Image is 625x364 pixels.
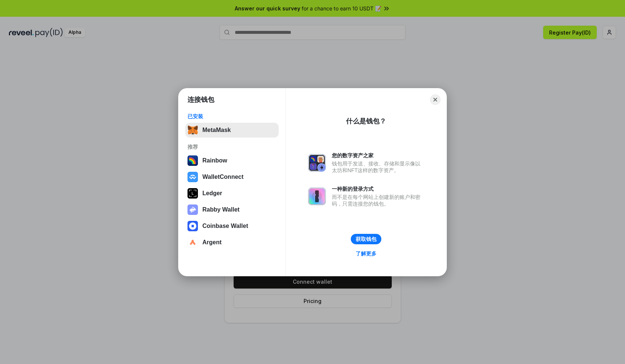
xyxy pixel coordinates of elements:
[185,153,279,168] button: Rainbow
[187,113,276,120] div: 已安装
[187,237,198,248] img: svg+xml,%3Csvg%20width%3D%2228%22%20height%3D%2228%22%20viewBox%3D%220%200%2028%2028%22%20fill%3D...
[202,157,227,164] div: Rainbow
[185,170,279,184] button: WalletConnect
[351,234,381,244] button: 获取钱包
[185,235,279,250] button: Argent
[187,155,198,166] img: svg+xml,%3Csvg%20width%3D%22120%22%20height%3D%22120%22%20viewBox%3D%220%200%20120%20120%22%20fil...
[356,236,376,242] div: 获取钱包
[185,219,279,233] button: Coinbase Wallet
[202,223,248,229] div: Coinbase Wallet
[187,188,198,199] img: svg+xml,%3Csvg%20xmlns%3D%22http%3A%2F%2Fwww.w3.org%2F2000%2Fsvg%22%20width%3D%2228%22%20height%3...
[202,190,222,197] div: Ledger
[187,144,276,150] div: 推荐
[202,127,231,133] div: MetaMask
[308,154,326,172] img: svg+xml,%3Csvg%20xmlns%3D%22http%3A%2F%2Fwww.w3.org%2F2000%2Fsvg%22%20fill%3D%22none%22%20viewBox...
[308,187,326,205] img: svg+xml,%3Csvg%20xmlns%3D%22http%3A%2F%2Fwww.w3.org%2F2000%2Fsvg%22%20fill%3D%22none%22%20viewBox...
[187,204,198,215] img: svg+xml,%3Csvg%20xmlns%3D%22http%3A%2F%2Fwww.w3.org%2F2000%2Fsvg%22%20fill%3D%22none%22%20viewBox...
[202,174,244,180] div: WalletConnect
[187,221,198,231] img: svg+xml,%3Csvg%20width%3D%2228%22%20height%3D%2228%22%20viewBox%3D%220%200%2028%2028%22%20fill%3D...
[332,186,424,192] div: 一种新的登录方式
[202,239,222,246] div: Argent
[430,94,440,105] button: Close
[356,250,376,257] div: 了解更多
[346,117,386,126] div: 什么是钱包？
[332,194,424,207] div: 而不是在每个网站上创建新的账户和密码，只需连接您的钱包。
[187,172,198,182] img: svg+xml,%3Csvg%20width%3D%2228%22%20height%3D%2228%22%20viewBox%3D%220%200%2028%2028%22%20fill%3D...
[185,186,279,201] button: Ledger
[187,95,214,104] h1: 连接钱包
[185,202,279,217] button: Rabby Wallet
[332,152,424,159] div: 您的数字资产之家
[332,160,424,174] div: 钱包用于发送、接收、存储和显示像以太坊和NFT这样的数字资产。
[185,123,279,138] button: MetaMask
[202,206,240,213] div: Rabby Wallet
[351,249,381,258] a: 了解更多
[187,125,198,135] img: svg+xml,%3Csvg%20fill%3D%22none%22%20height%3D%2233%22%20viewBox%3D%220%200%2035%2033%22%20width%...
